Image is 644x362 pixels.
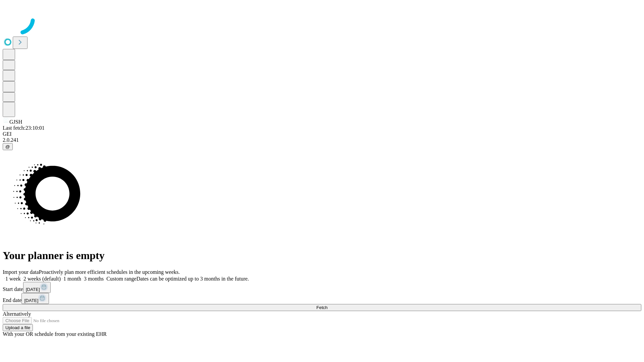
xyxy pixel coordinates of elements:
[26,287,40,292] span: [DATE]
[3,293,641,304] div: End date
[5,144,10,149] span: @
[39,269,180,275] span: Proactively plan more efficient schedules in the upcoming weeks.
[21,293,49,304] button: [DATE]
[5,276,21,282] span: 1 week
[23,282,51,293] button: [DATE]
[137,276,249,282] span: Dates can be optimized up to 3 months in the future.
[3,143,13,150] button: @
[3,311,31,317] span: Alternatively
[3,331,107,337] span: With your OR schedule from your existing EHR
[3,304,641,311] button: Fetch
[63,276,81,282] span: 1 month
[316,305,327,310] span: Fetch
[3,131,641,137] div: GEI
[106,276,136,282] span: Custom range
[3,137,641,143] div: 2.0.241
[9,119,22,125] span: GJSH
[3,324,33,331] button: Upload a file
[3,249,641,262] h1: Your planner is empty
[23,276,61,282] span: 2 weeks (default)
[3,125,45,131] span: Last fetch: 23:10:01
[24,298,38,303] span: [DATE]
[3,269,39,275] span: Import your data
[3,282,641,293] div: Start date
[84,276,104,282] span: 3 months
